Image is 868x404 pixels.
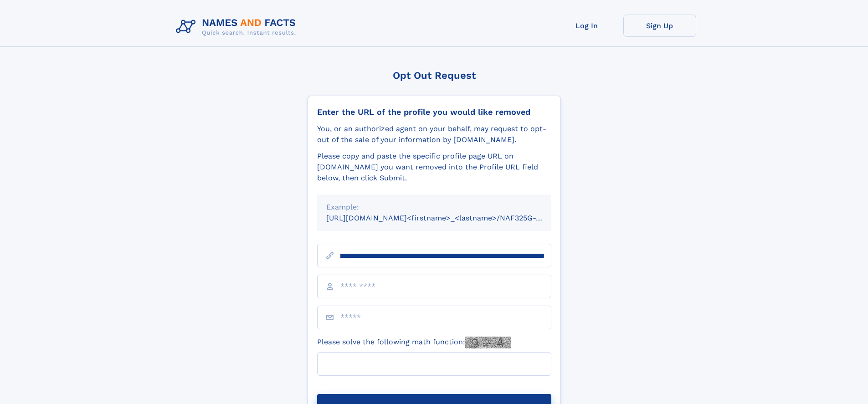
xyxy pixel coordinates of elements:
[317,123,551,145] div: You, or an authorized agent on your behalf, may request to opt-out of the sale of your informatio...
[317,151,551,184] div: Please copy and paste the specific profile page URL on [DOMAIN_NAME] you want removed into the Pr...
[326,202,542,213] div: Example:
[317,337,511,348] label: Please solve the following math function:
[317,107,551,117] div: Enter the URL of the profile you would like removed
[326,214,569,222] small: [URL][DOMAIN_NAME]<firstname>_<lastname>/NAF325G-xxxxxxxx
[308,70,561,81] div: Opt Out Request
[623,15,696,37] a: Sign Up
[172,15,303,39] img: Logo Names and Facts
[550,15,623,37] a: Log In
